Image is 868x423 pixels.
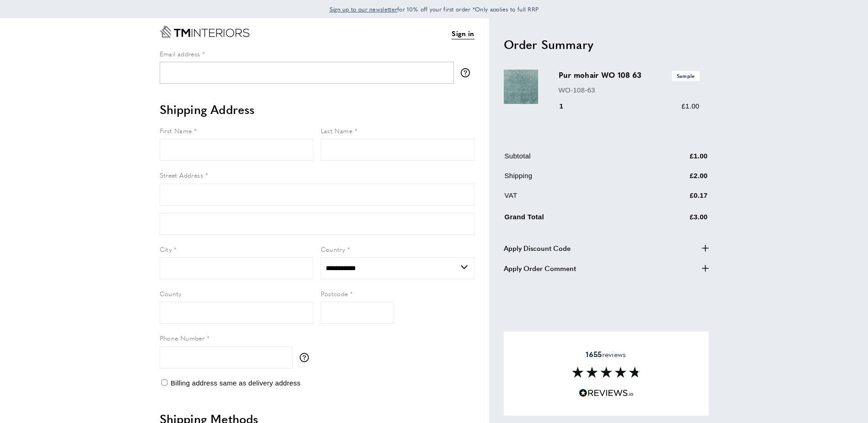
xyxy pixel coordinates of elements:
[681,102,699,110] span: £1.00
[504,243,571,254] span: Apply Discount Code
[162,380,167,385] input: Billing address same as delivery address
[160,289,182,298] span: County
[505,190,644,208] td: VAT
[160,333,205,342] span: Phone Number
[329,5,539,13] span: for 10% off your first order *Only applies to full RRP
[461,68,474,77] button: More information
[559,85,700,96] p: WO-108-63
[160,101,474,118] h2: Shipping Address
[559,70,700,81] h3: Pur mohair WO 108 63
[505,170,644,188] td: Shipping
[505,151,644,168] td: Subtotal
[321,289,348,298] span: Postcode
[645,190,708,208] td: £0.17
[160,126,192,135] span: First Name
[504,70,538,104] img: Pur mohair WO 108 63
[579,389,634,397] img: Reviews.io 5 stars
[160,26,249,38] a: Go to Home page
[452,28,474,39] a: Sign in
[321,244,345,254] span: Country
[171,379,301,387] span: Billing address same as delivery address
[672,71,700,81] span: Sample
[586,349,602,359] strong: 1655
[504,36,709,53] h2: Order Summary
[505,210,644,229] td: Grand Total
[160,49,200,58] span: Email address
[300,353,313,362] button: More information
[645,210,708,229] td: £3.00
[160,170,204,179] span: Street Address
[504,263,576,274] span: Apply Order Comment
[645,170,708,188] td: £2.00
[329,5,398,13] span: Sign up to our newsletter
[321,126,353,135] span: Last Name
[160,244,172,254] span: City
[329,5,398,14] a: Sign up to our newsletter
[645,151,708,168] td: £1.00
[572,367,641,378] img: Reviews section
[586,350,626,359] span: reviews
[559,101,577,112] div: 1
